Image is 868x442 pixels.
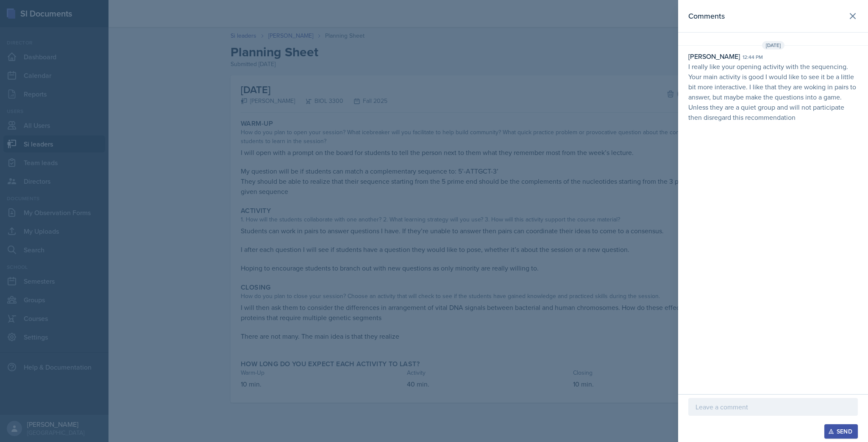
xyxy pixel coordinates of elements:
div: [PERSON_NAME] [688,51,740,61]
div: 12:44 pm [743,53,763,61]
h2: Comments [688,10,725,22]
button: Send [824,424,858,439]
span: [DATE] [762,41,785,50]
div: Send [830,428,852,435]
p: I really like your opening activity with the sequencing. Your main activity is good I would like ... [688,61,858,122]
